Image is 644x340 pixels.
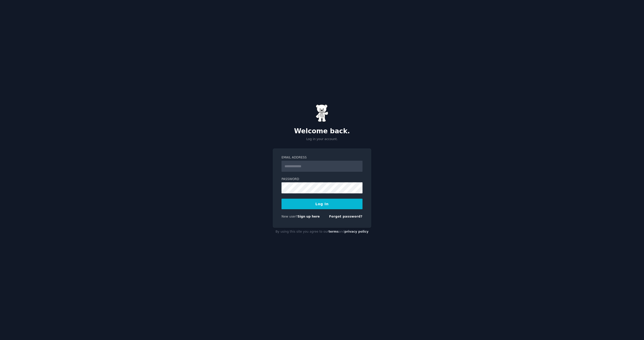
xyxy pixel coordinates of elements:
h2: Welcome back. [273,127,371,135]
img: Gummy Bear [316,104,328,122]
a: Forgot password? [329,215,363,218]
a: privacy policy [344,230,369,233]
a: Sign up here [298,215,320,218]
span: New user? [281,215,298,218]
a: terms [329,230,339,233]
label: Email Address [281,155,363,160]
label: Password [281,177,363,182]
button: Log In [281,199,363,209]
div: By using this site you agree to our and [273,228,371,236]
p: Log in your account. [273,137,371,142]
